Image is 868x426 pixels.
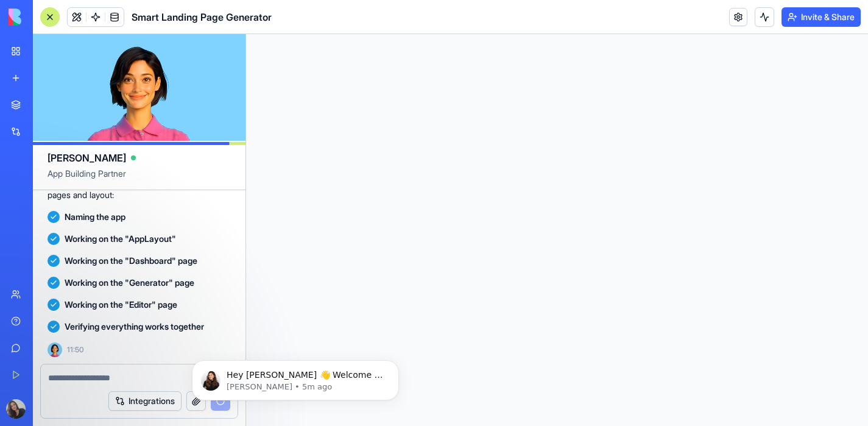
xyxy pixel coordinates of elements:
[782,7,861,27] button: Invite & Share
[48,168,231,190] span: App Building Partner
[65,277,194,289] span: Working on the "Generator" page
[108,391,182,411] button: Integrations
[65,255,197,267] span: Working on the "Dashboard" page
[65,233,176,245] span: Working on the "AppLayout"
[67,345,84,355] span: 11:50
[9,9,84,26] img: logo
[132,10,272,24] span: Smart Landing Page Generator
[48,343,62,357] img: Ella_00000_wcx2te.png
[65,321,204,333] span: Verifying everything works together
[65,211,125,223] span: Naming the app
[174,335,417,420] iframe: Intercom notifications message
[65,299,177,311] span: Working on the "Editor" page
[6,399,26,419] img: ACg8ocKEPit6X_GjuEwR7Ju6JFF772EZsKchF3iYH-YStDWrPZLP3RjzaQ=s96-c
[48,151,126,165] span: [PERSON_NAME]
